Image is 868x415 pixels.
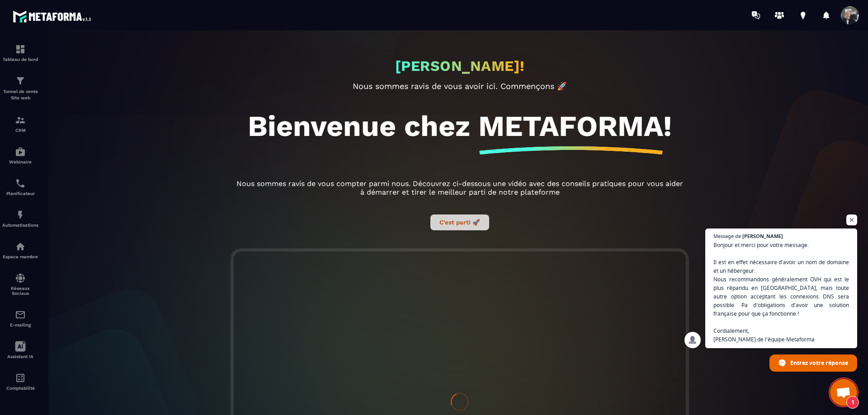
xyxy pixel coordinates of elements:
[2,159,38,164] p: Webinaire
[2,191,38,196] p: Planificateur
[713,241,849,344] span: Bonjour et merci pour votre message. Il est en effet nécessaire d'avoir un nom de domaine et un h...
[846,396,859,409] span: 1
[234,179,686,196] p: Nous sommes ravis de vous compter parmi nous. Découvrez ci-dessous une vidéo avec des conseils pr...
[2,203,38,234] a: automationsautomationsAutomatisations
[2,303,38,334] a: emailemailE-mailing
[742,233,783,238] span: [PERSON_NAME]
[15,309,26,320] img: email
[2,140,38,171] a: automationsautomationsWebinaire
[2,171,38,203] a: schedulerschedulerPlanificateur
[2,286,38,296] p: Réseaux Sociaux
[2,128,38,133] p: CRM
[15,75,26,86] img: formation
[2,366,38,397] a: accountantaccountantComptabilité
[430,214,489,230] button: C’est parti 🚀
[234,81,686,91] p: Nous sommes ravis de vous avoir ici. Commençons 🚀
[15,146,26,157] img: automations
[2,266,38,303] a: social-networksocial-networkRéseaux Sociaux
[15,115,26,126] img: formation
[15,210,26,220] img: automations
[248,109,672,143] h1: Bienvenue chez METAFORMA!
[2,108,38,140] a: formationformationCRM
[2,386,38,391] p: Comptabilité
[2,57,38,62] p: Tableau de bord
[2,37,38,69] a: formationformationTableau de bord
[2,69,38,108] a: formationformationTunnel de vente Site web
[15,373,26,383] img: accountant
[2,234,38,266] a: automationsautomationsEspace membre
[2,89,38,101] p: Tunnel de vente Site web
[430,218,489,226] a: C’est parti 🚀
[2,322,38,327] p: E-mailing
[15,178,26,189] img: scheduler
[2,254,38,259] p: Espace membre
[15,273,26,284] img: social-network
[2,334,38,366] a: Assistant IA
[15,241,26,252] img: automations
[830,379,857,406] div: Ouvrir le chat
[790,355,848,371] span: Entrez votre réponse
[13,8,94,25] img: logo
[2,223,38,228] p: Automatisations
[395,57,525,75] h2: [PERSON_NAME]!
[713,233,741,238] span: Message de
[15,44,26,55] img: formation
[2,354,38,359] p: Assistant IA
